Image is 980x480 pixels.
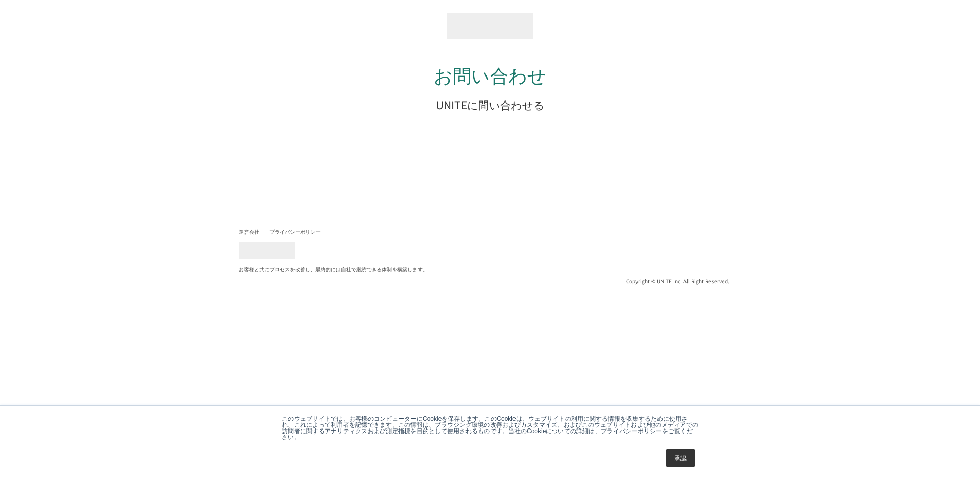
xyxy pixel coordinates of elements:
a: 運営会社 [239,228,259,235]
a: 承認 [666,449,695,467]
iframe: Form 0 [367,123,612,199]
p: UNITEに問い合わせる [436,97,545,112]
p: このウェブサイトでは、お客様のコンピューターにCookieを保存します。このCookieは、ウェブサイトの利用に関する情報を収集するために使用され、これによって利用者を記憶できます。この情報は、... [282,416,698,440]
p: Copyright © UNITE Inc. All Right Reserved. [626,277,729,285]
p: お客様と共にプロセスを改善し、最終的には自社で継続できる体制を構築します。 [239,266,428,273]
p: お問い合わせ [404,62,576,87]
a: プライバシーポリシー [269,228,321,235]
